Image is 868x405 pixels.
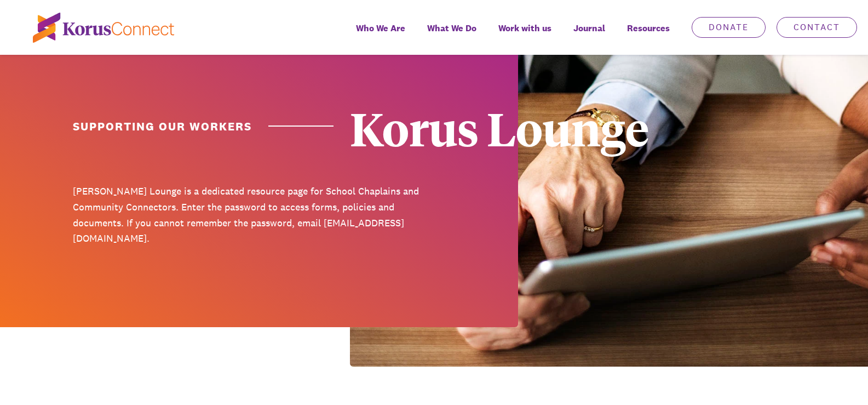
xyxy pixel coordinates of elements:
span: What We Do [427,20,476,36]
a: Contact [777,17,857,38]
a: Who We Are [345,15,416,55]
a: Journal [562,15,616,55]
span: Work with us [498,20,551,36]
a: Donate [692,17,766,38]
span: Who We Are [356,20,405,36]
a: What We Do [416,15,487,55]
div: Resources [616,15,681,55]
img: korus-connect%2Fc5177985-88d5-491d-9cd7-4a1febad1357_logo.svg [33,13,174,43]
p: [PERSON_NAME] Lounge is a dedicated resource page for School Chaplains and Community Connectors. ... [73,184,426,247]
h1: Supporting Our Workers [73,118,334,134]
span: Journal [573,20,605,36]
a: Work with us [487,15,562,55]
div: Korus Lounge [350,105,703,151]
